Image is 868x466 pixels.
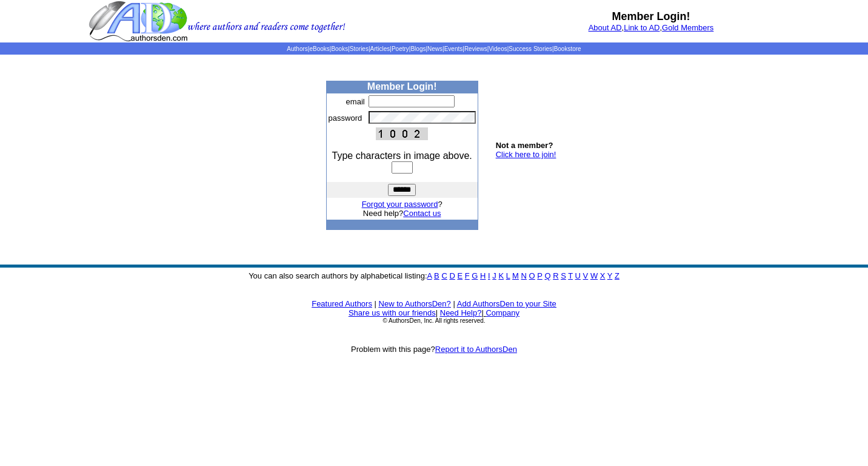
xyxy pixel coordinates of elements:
[506,271,510,280] a: L
[498,271,504,280] a: K
[287,46,307,52] a: Authors
[362,200,442,209] font: ?
[329,113,362,123] font: password
[537,271,542,280] a: P
[575,271,581,280] a: U
[287,46,581,52] span: | | | | | | | | | | | |
[607,271,612,280] a: Y
[488,271,490,280] a: I
[434,271,439,280] a: B
[496,150,556,159] a: Click here to join!
[461,115,470,124] img: npw-badge-icon-locked.svg
[583,271,589,280] a: V
[481,308,519,317] font: |
[521,271,527,280] a: N
[392,46,409,52] a: Poetry
[453,299,455,308] font: |
[554,46,581,52] a: Bookstore
[589,23,622,32] a: About AD
[362,200,438,209] a: Forgot your password
[350,46,369,52] a: Stories
[496,141,553,150] b: Not a member?
[440,308,482,317] a: Need Help?
[309,46,329,52] a: eBooks
[568,271,573,280] a: T
[427,271,432,280] a: A
[624,23,659,32] a: Link to AD
[662,23,713,32] a: Gold Members
[379,299,451,308] a: New to AuthorsDen?
[465,271,470,280] a: F
[410,46,426,52] a: Blogs
[612,10,690,22] b: Member Login!
[332,150,472,161] font: Type characters in image above.
[461,98,470,107] img: npw-badge-icon-locked.svg
[457,271,462,280] a: E
[590,271,598,280] a: W
[449,271,455,280] a: D
[589,23,714,32] font: , ,
[349,308,436,317] a: Share us with our friends
[509,46,552,52] a: Success Stories
[444,46,463,52] a: Events
[480,271,486,280] a: H
[512,271,519,280] a: M
[427,46,442,52] a: News
[367,81,437,92] b: Member Login!
[363,209,441,218] font: Need help?
[492,271,496,280] a: J
[346,97,365,106] font: email
[436,308,438,317] font: |
[600,271,606,280] a: X
[351,345,517,354] font: Problem with this page?
[312,299,372,308] a: Featured Authors
[457,299,556,308] a: Add AuthorsDen to your Site
[249,271,619,280] font: You can also search authors by alphabetical listing:
[370,46,390,52] a: Articles
[489,46,507,52] a: Videos
[529,271,535,280] a: O
[331,46,348,52] a: Books
[376,127,428,140] img: This Is CAPTCHA Image
[561,271,566,280] a: S
[375,299,376,308] font: |
[441,271,447,280] a: C
[486,308,519,317] a: Company
[472,271,478,280] a: G
[403,209,441,218] a: Contact us
[435,345,517,354] a: Report it to AuthorsDen
[464,46,487,52] a: Reviews
[615,271,619,280] a: Z
[553,271,558,280] a: R
[382,317,485,324] font: © AuthorsDen, Inc. All rights reserved.
[544,271,550,280] a: Q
